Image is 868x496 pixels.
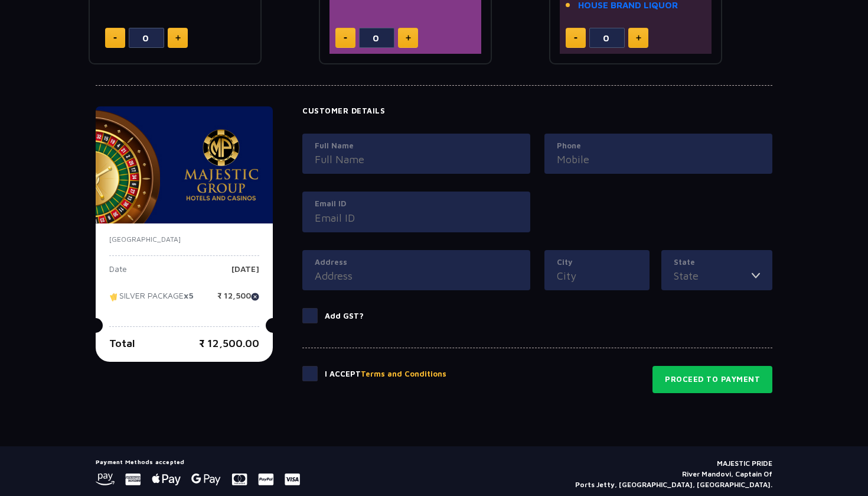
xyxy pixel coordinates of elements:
[315,198,518,210] label: Email ID
[574,37,577,39] img: minus
[557,151,760,167] input: Mobile
[109,291,119,302] img: tikcet
[199,335,259,351] p: ₹ 12,500.00
[325,310,364,322] p: Add GST?
[325,368,446,380] p: I Accept
[344,37,347,39] img: minus
[557,268,637,284] input: City
[315,268,518,284] input: Address
[315,140,518,152] label: Full Name
[575,458,772,490] p: MAJESTIC PRIDE River Mandovi, Captain Of Ports Jetty, [GEOGRAPHIC_DATA], [GEOGRAPHIC_DATA].
[109,265,127,283] p: Date
[113,37,117,39] img: minus
[96,106,273,223] img: majesticPride-banner
[96,458,300,465] h5: Payment Methods accepted
[109,335,135,351] p: Total
[361,368,446,380] button: Terms and Conditions
[315,257,518,268] label: Address
[557,140,760,152] label: Phone
[231,265,259,283] p: [DATE]
[109,291,194,309] p: SILVER PACKAGE
[406,35,411,41] img: plus
[315,210,518,226] input: Email ID
[674,268,752,284] input: State
[752,268,760,284] img: toggler icon
[109,234,259,245] p: [GEOGRAPHIC_DATA]
[175,35,181,41] img: plus
[302,106,772,116] h4: Customer Details
[315,151,518,167] input: Full Name
[217,291,259,309] p: ₹ 12,500
[557,257,637,268] label: City
[674,257,760,268] label: State
[636,35,641,41] img: plus
[652,366,772,393] button: Proceed to Payment
[184,291,194,301] strong: x5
